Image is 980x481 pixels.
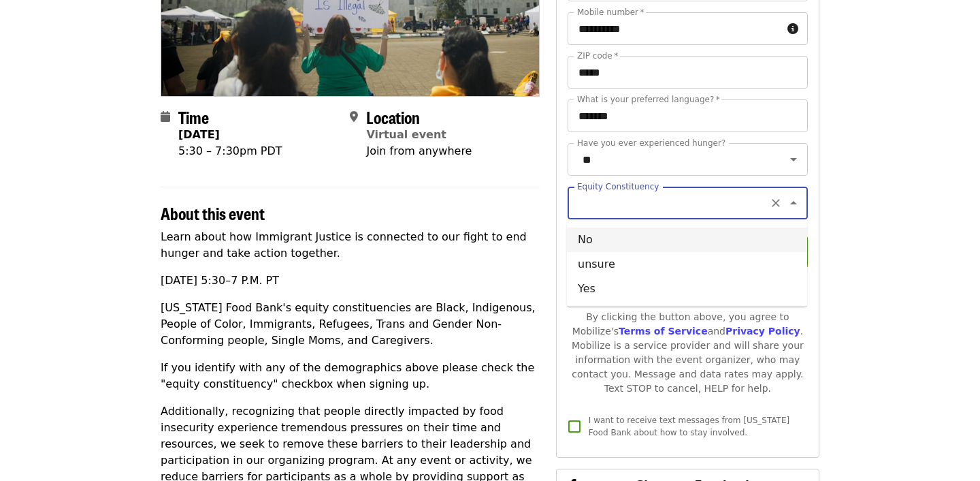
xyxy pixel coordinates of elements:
button: Close [784,193,803,213]
i: circle-info icon [787,22,798,35]
label: ZIP code [577,52,618,60]
i: map-marker-alt icon [350,110,358,123]
button: Clear [766,193,785,213]
p: Learn about how Immigrant Justice is connected to our fight to end hunger and take action together. [161,229,540,262]
span: I want to receive text messages from [US_STATE] Food Bank about how to stay involved. [589,416,789,437]
li: No [567,228,807,252]
button: Open [784,150,803,169]
span: Location [366,105,420,129]
span: Join from anywhere [366,144,472,157]
span: Time [178,105,209,129]
input: Mobile number [568,12,782,45]
input: ZIP code [568,56,808,89]
a: Privacy Policy [725,326,800,337]
input: What is your preferred language? [568,99,808,132]
label: Have you ever experienced hunger? [577,139,725,147]
span: About this event [161,201,265,225]
p: If you identify with any of the demographics above please check the "equity constituency" checkbo... [161,360,540,392]
a: Terms of Service [619,326,708,337]
div: 5:30 – 7:30pm PDT [178,143,282,159]
label: Equity Constituency [577,183,659,191]
p: [US_STATE] Food Bank's equity constituencies are Black, Indigenous, People of Color, Immigrants, ... [161,300,540,349]
a: Virtual event [366,128,446,141]
li: Yes [567,277,807,301]
li: unsure [567,252,807,277]
p: [DATE] 5:30–7 P.M. PT [161,273,540,289]
strong: [DATE] [178,128,220,141]
label: What is your preferred language? [577,95,720,104]
label: Mobile number [577,8,644,16]
i: calendar icon [161,110,170,123]
div: By clicking the button above, you agree to Mobilize's and . Mobilize is a service provider and wi... [568,310,808,396]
